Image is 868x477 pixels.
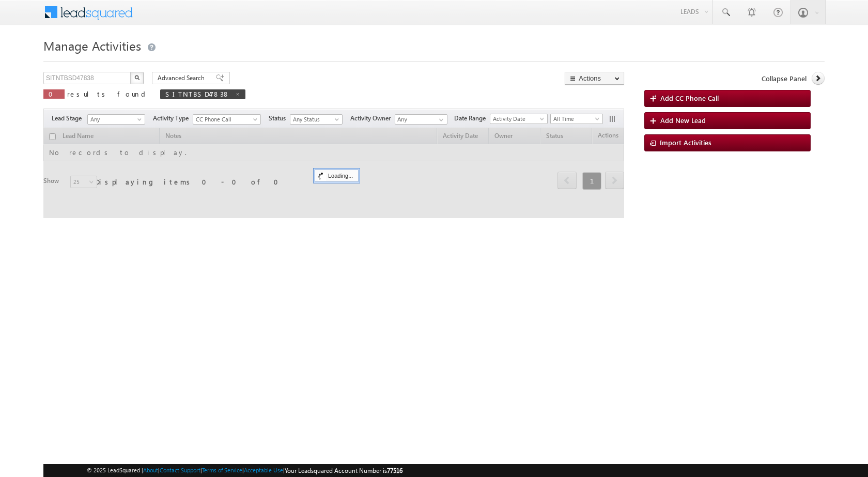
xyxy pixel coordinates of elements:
span: Import Activities [660,138,711,147]
span: Collapse Panel [762,74,807,83]
span: Date Range [454,114,490,123]
span: 77516 [387,467,402,474]
span: All Time [551,114,600,124]
a: Activity Date [490,114,548,124]
span: Activity Type [153,114,193,123]
span: results found [67,89,149,98]
span: Any [88,115,142,124]
a: CC Phone Call [193,114,261,125]
span: Advanced Search [158,73,208,83]
img: Search [134,75,139,80]
button: Actions [565,72,624,85]
div: Loading... [315,170,359,182]
span: Your Leadsquared Account Number is [285,467,402,474]
a: All Time [550,114,603,124]
span: SITNTBSD47838 [165,89,230,98]
span: Any Status [290,115,339,124]
span: Activity Date [490,114,544,124]
a: Any [87,114,145,125]
span: Add CC Phone Call [660,94,719,102]
span: © 2025 LeadSquared | | | | | [87,466,402,475]
span: Activity Owner [350,114,395,123]
a: Show All Items [433,115,446,125]
a: Any Status [290,114,343,125]
span: Add New Lead [660,116,706,125]
a: Contact Support [160,467,200,473]
input: Type to Search [395,114,447,125]
a: Acceptable Use [244,467,283,473]
span: CC Phone Call [193,115,256,124]
a: About [143,467,158,473]
a: Terms of Service [202,467,242,473]
span: Manage Activities [43,37,141,54]
span: 0 [49,89,59,98]
span: Status [269,114,290,123]
span: Lead Stage [52,114,86,123]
